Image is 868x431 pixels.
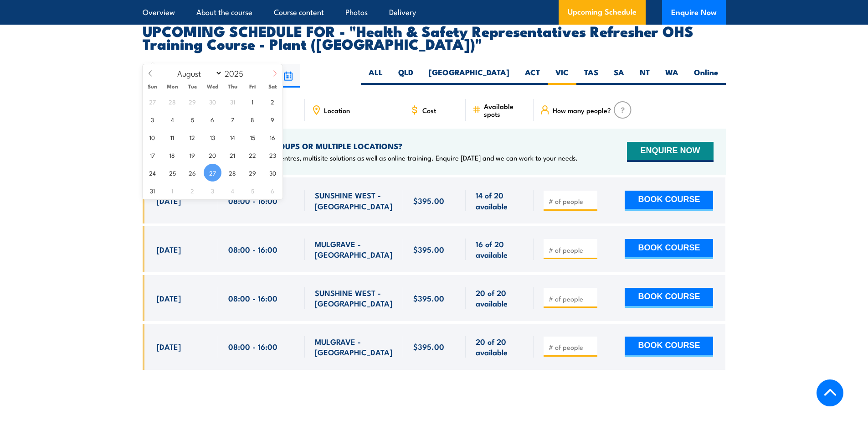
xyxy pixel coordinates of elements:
button: ENQUIRE NOW [627,142,713,162]
span: Thu [222,83,242,89]
span: August 12, 2025 [184,128,201,146]
span: 08:00 - 16:00 [228,244,277,254]
button: BOOK COURSE [625,288,713,308]
span: August 7, 2025 [224,110,241,128]
span: August 18, 2025 [164,146,181,164]
span: [DATE] [157,244,181,254]
span: July 30, 2025 [204,93,221,110]
select: Month [173,67,222,79]
label: WA [657,67,686,85]
span: $395.00 [413,341,444,352]
span: 14 of 20 available [476,190,524,211]
label: [GEOGRAPHIC_DATA] [421,67,517,85]
span: MULGRAVE - [GEOGRAPHIC_DATA] [315,239,393,260]
span: August 24, 2025 [144,164,161,182]
span: August 8, 2025 [244,110,262,128]
span: September 3, 2025 [204,182,221,199]
span: September 5, 2025 [244,182,262,199]
span: August 14, 2025 [224,128,241,146]
span: August 3, 2025 [144,110,161,128]
span: Mon [162,83,182,89]
span: Sun [143,83,163,89]
span: [DATE] [157,195,181,206]
span: August 9, 2025 [264,110,282,128]
span: August 1, 2025 [244,93,262,110]
span: 08:00 - 16:00 [228,293,277,303]
span: SUNSHINE WEST - [GEOGRAPHIC_DATA] [315,190,393,211]
input: # of people [549,197,594,206]
span: July 29, 2025 [184,93,201,110]
input: # of people [549,343,594,352]
label: VIC [548,67,576,85]
span: $395.00 [413,244,444,254]
span: August 16, 2025 [264,128,282,146]
span: July 27, 2025 [144,93,161,110]
span: Tue [182,83,202,89]
span: August 4, 2025 [164,110,181,128]
span: MULGRAVE - [GEOGRAPHIC_DATA] [315,336,393,358]
span: $395.00 [413,195,444,206]
span: August 10, 2025 [144,128,161,146]
span: August 27, 2025 [204,164,221,182]
span: August 22, 2025 [244,146,262,164]
span: August 28, 2025 [224,164,241,182]
span: 20 of 20 available [476,336,524,358]
span: September 2, 2025 [184,182,201,199]
span: Wed [202,83,222,89]
span: [DATE] [157,341,181,352]
label: SA [606,67,632,85]
span: Sat [262,83,282,89]
label: QLD [390,67,421,85]
span: August 13, 2025 [204,128,221,146]
span: August 21, 2025 [224,146,241,164]
input: # of people [549,245,594,254]
span: 08:00 - 16:00 [228,341,277,352]
span: August 11, 2025 [164,128,181,146]
span: Fri [242,83,262,89]
span: August 17, 2025 [144,146,161,164]
label: NT [632,67,657,85]
span: September 1, 2025 [164,182,181,199]
span: August 25, 2025 [164,164,181,182]
span: August 29, 2025 [244,164,262,182]
span: SUNSHINE WEST - [GEOGRAPHIC_DATA] [315,287,393,309]
span: Location [324,106,350,114]
span: Available spots [484,102,527,118]
span: August 26, 2025 [184,164,201,182]
label: TAS [576,67,606,85]
span: August 23, 2025 [264,146,282,164]
h2: UPCOMING SCHEDULE FOR - "Health & Safety Representatives Refresher OHS Training Course - Plant ([... [143,24,726,50]
span: 16 of 20 available [476,239,524,260]
span: August 30, 2025 [264,164,282,182]
span: August 31, 2025 [144,182,161,199]
button: BOOK COURSE [625,239,713,259]
span: August 19, 2025 [184,146,201,164]
span: September 4, 2025 [224,182,241,199]
span: 20 of 20 available [476,287,524,309]
h4: NEED TRAINING FOR LARGER GROUPS OR MULTIPLE LOCATIONS? [157,141,578,151]
span: September 6, 2025 [264,182,282,199]
span: August 20, 2025 [204,146,221,164]
span: $395.00 [413,293,444,303]
span: How many people? [553,106,611,114]
p: We offer onsite training, training at our centres, multisite solutions as well as online training... [157,153,578,162]
input: Year [222,68,252,78]
button: BOOK COURSE [625,191,713,211]
label: Online [686,67,726,85]
span: August 2, 2025 [264,93,282,110]
span: Cost [422,106,436,114]
span: August 15, 2025 [244,128,262,146]
span: July 31, 2025 [224,93,241,110]
span: August 5, 2025 [184,110,201,128]
span: [DATE] [157,293,181,303]
span: August 6, 2025 [204,110,221,128]
label: ACT [517,67,548,85]
input: # of people [549,294,594,303]
button: BOOK COURSE [625,337,713,357]
label: ALL [361,67,390,85]
span: 08:00 - 16:00 [228,195,277,206]
span: July 28, 2025 [164,93,181,110]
